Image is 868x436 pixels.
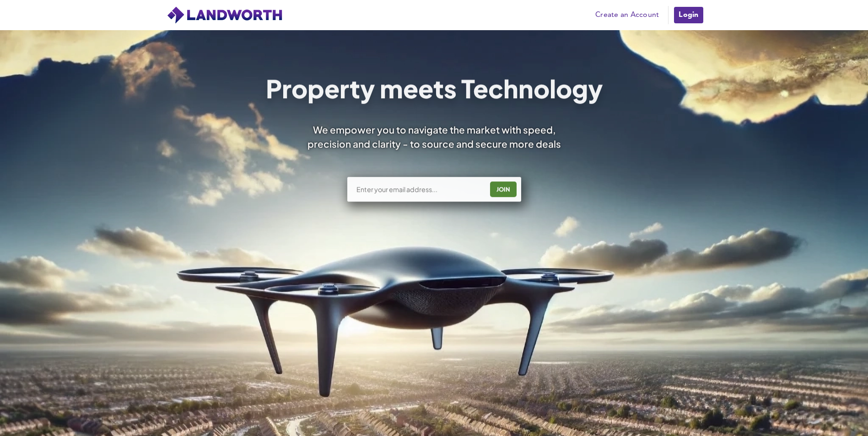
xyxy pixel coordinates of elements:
[356,185,483,194] input: Enter your email address...
[591,8,663,22] a: Create an Account
[265,76,603,101] h1: Property meets Technology
[493,182,514,197] div: JOIN
[673,6,704,24] a: Login
[295,123,573,151] div: We empower you to navigate the market with speed, precision and clarity - to source and secure mo...
[490,181,517,197] button: JOIN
